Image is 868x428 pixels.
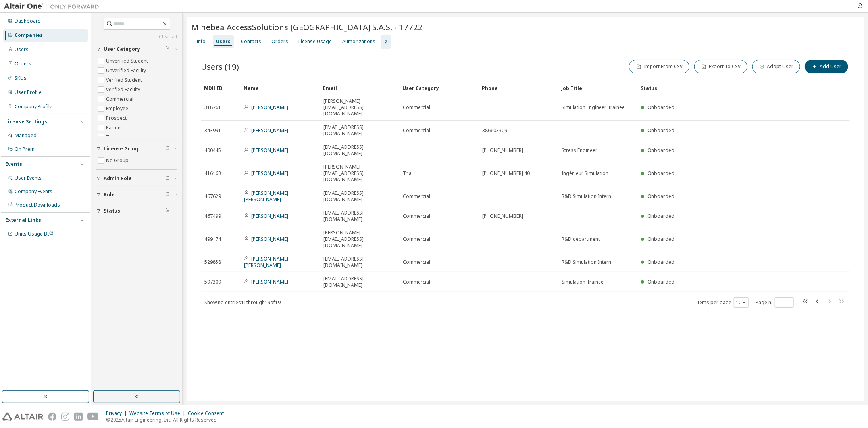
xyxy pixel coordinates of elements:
span: Role [104,192,115,198]
button: Admin Role [96,170,177,187]
a: [PERSON_NAME] [251,278,288,285]
label: Trial [106,132,117,142]
span: Page n. [756,297,794,308]
button: User Category [96,40,177,58]
button: Import From CSV [629,60,689,73]
span: [EMAIL_ADDRESS][DOMAIN_NAME] [323,124,396,137]
div: External Links [5,217,41,223]
div: Product Downloads [15,202,60,208]
a: [PERSON_NAME] [PERSON_NAME] [244,190,288,203]
div: Name [244,82,317,94]
div: Users [15,46,29,53]
a: [PERSON_NAME] [251,236,288,242]
div: Job Title [561,82,634,94]
span: Onboarded [648,213,675,219]
span: Trial [403,170,413,177]
p: © 2025 Altair Engineering, Inc. All Rights Reserved. [106,416,229,423]
img: youtube.svg [87,413,99,421]
a: [PERSON_NAME] [251,170,288,177]
div: Orders [271,38,288,45]
span: Commercial [403,104,430,111]
span: Showing entries 11 through 19 of 19 [204,299,281,306]
span: Onboarded [648,259,675,265]
button: License Group [96,140,177,157]
span: Onboarded [648,236,675,242]
span: R&D Simulation Intern [562,259,611,265]
div: User Profile [15,89,42,96]
span: Onboarded [648,278,675,285]
div: On Prem [15,146,35,152]
span: Onboarded [648,170,675,177]
button: Role [96,186,177,203]
button: 10 [736,299,747,306]
div: Companies [15,32,43,38]
label: Verified Faculty [106,85,142,94]
div: Managed [15,132,37,139]
span: [PHONE_NUMBER] 40 [482,170,530,177]
span: R&D department [562,236,600,242]
a: [PERSON_NAME] [251,213,288,219]
span: Commercial [403,127,430,134]
div: Orders [15,61,31,67]
span: Onboarded [648,127,675,134]
span: License Group [104,146,140,152]
span: Stress Engineer [562,147,597,154]
label: Verified Student [106,75,144,85]
span: Commercial [403,236,430,242]
span: Onboarded [648,147,675,154]
span: Simulation Engineer Trainee [562,104,625,111]
span: Clear filter [165,175,170,182]
label: Employee [106,104,130,113]
div: Company Profile [15,104,52,110]
div: Cookie Consent [188,410,229,416]
a: Clear all [96,34,177,40]
div: Email [323,82,396,94]
span: Onboarded [648,193,675,200]
span: Clear filter [165,192,170,198]
div: Info [196,38,206,45]
span: Commercial [403,213,430,219]
span: R&D Simulation Intern [562,193,611,200]
div: User Category [402,82,475,94]
span: 597309 [204,279,221,285]
span: Minebea AccessSolutions [GEOGRAPHIC_DATA] S.A.S. - 17722 [191,21,423,33]
span: User Category [104,46,140,52]
span: Admin Role [104,175,132,182]
img: instagram.svg [61,413,69,421]
div: License Usage [298,38,332,45]
img: facebook.svg [48,413,56,421]
span: Clear filter [165,146,170,152]
span: [PERSON_NAME][EMAIL_ADDRESS][DOMAIN_NAME] [323,230,396,249]
span: Items per page [696,297,749,308]
div: Company Events [15,188,52,195]
a: [PERSON_NAME] [251,147,288,154]
div: SKUs [15,75,27,81]
div: Privacy [106,410,129,416]
label: Unverified Faculty [106,66,148,75]
span: 343991 [204,127,221,134]
div: Authorizations [342,38,375,45]
div: Dashboard [15,18,41,24]
span: 467629 [204,193,221,200]
span: [EMAIL_ADDRESS][DOMAIN_NAME] [323,276,396,288]
button: Status [96,202,177,220]
span: Status [104,208,120,214]
label: Commercial [106,94,135,104]
span: Units Usage BI [15,230,54,237]
div: Users [216,38,231,45]
a: [PERSON_NAME] [251,127,288,134]
span: Users (19) [201,61,239,72]
label: Unverified Student [106,56,150,66]
span: Commercial [403,193,430,200]
span: 386603309 [482,127,507,134]
span: [EMAIL_ADDRESS][DOMAIN_NAME] [323,256,396,269]
button: Export To CSV [694,60,747,73]
div: Events [5,161,22,167]
span: Simulation Trainee [562,279,604,285]
div: MDH ID [204,82,237,94]
span: Commercial [403,279,430,285]
a: [PERSON_NAME] [PERSON_NAME] [244,255,288,269]
span: Commercial [403,259,430,265]
div: License Settings [5,119,47,125]
button: Add User [805,60,848,73]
